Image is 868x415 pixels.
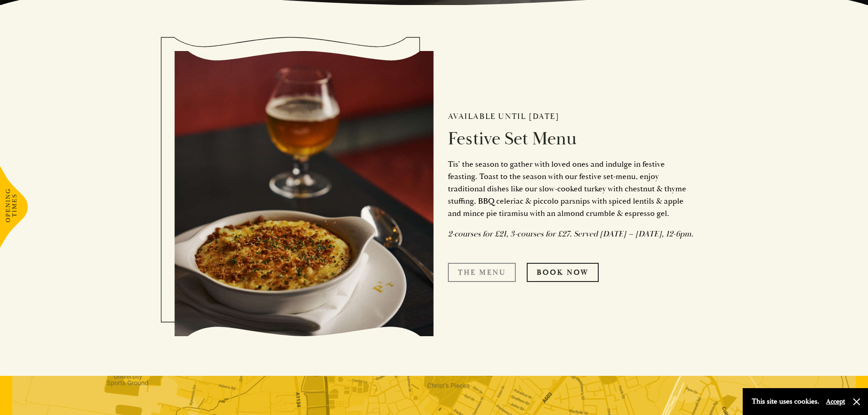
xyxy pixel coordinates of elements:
h2: Available until [DATE] [448,112,694,122]
a: Book Now [527,263,599,282]
p: This site uses cookies. [752,395,819,408]
p: Tis’ the season to gather with loved ones and indulge in festive feasting. Toast to the season wi... [448,158,694,220]
em: 2-courses for £21, 3-courses for £27. Served [DATE] – [DATE], 12-6pm. [448,229,693,239]
h2: Festive Set Menu [448,128,694,150]
a: The Menu [448,263,516,282]
button: Close and accept [852,397,861,406]
button: Accept [826,397,845,406]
